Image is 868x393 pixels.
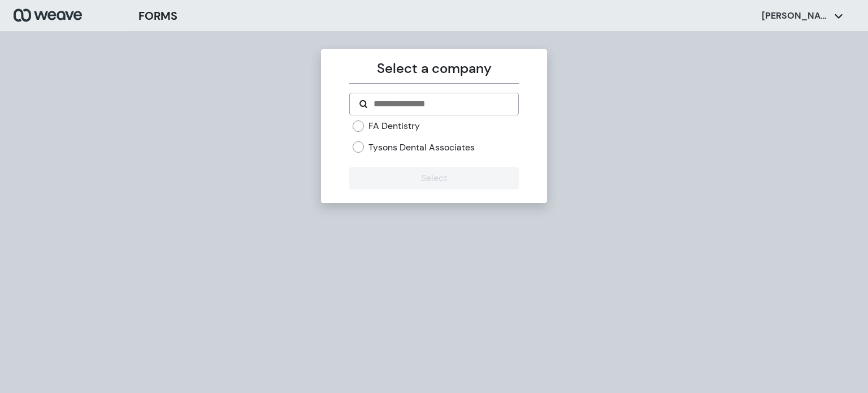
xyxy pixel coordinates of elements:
[762,10,830,22] p: [PERSON_NAME]
[372,97,509,111] input: Search
[349,58,518,79] p: Select a company
[349,167,518,189] button: Select
[138,7,177,24] h3: FORMS
[368,141,475,154] label: Tysons Dental Associates
[368,120,420,132] label: FA Dentistry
